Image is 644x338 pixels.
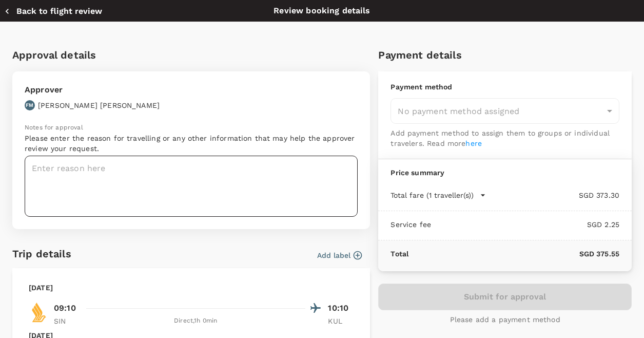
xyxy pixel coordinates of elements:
[317,250,362,260] button: Add label
[465,139,482,147] a: here
[391,167,619,178] p: Price summary
[391,128,619,148] p: Add payment method to assign them to groups or individual travelers. Read more
[86,316,305,326] div: Direct , 1h 0min
[29,302,49,323] img: SQ
[26,102,33,109] p: FM
[328,302,354,314] p: 10:10
[38,100,160,110] p: [PERSON_NAME] [PERSON_NAME]
[12,246,71,262] h6: Trip details
[378,47,632,63] h6: Payment details
[25,133,358,154] p: Please enter the reason for travelling or any other information that may help the approver review...
[486,190,619,200] p: SGD 373.30
[391,249,408,259] p: Total
[391,98,619,124] div: No payment method assigned
[12,47,370,63] h6: Approval details
[391,82,619,92] p: Payment method
[450,314,560,325] p: Please add a payment method
[408,249,619,259] p: SGD 375.55
[274,5,370,17] p: Review booking details
[391,190,486,200] button: Total fare (1 traveller(s))
[4,6,102,16] button: Back to flight review
[25,123,358,133] p: Notes for approval
[431,219,619,230] p: SGD 2.25
[328,316,354,326] p: KUL
[54,316,80,326] p: SIN
[29,283,53,293] p: [DATE]
[54,302,76,314] p: 09:10
[391,219,431,230] p: Service fee
[391,190,474,200] p: Total fare (1 traveller(s))
[25,84,160,96] p: Approver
